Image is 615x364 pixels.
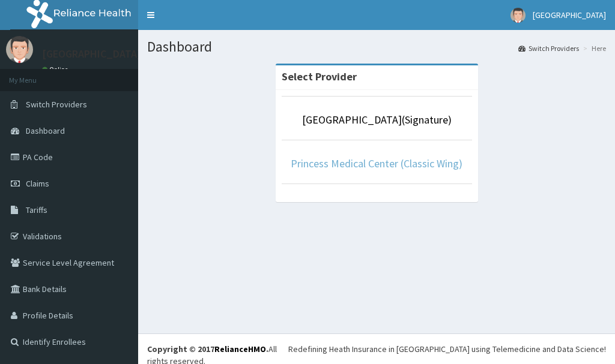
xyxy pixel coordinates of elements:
[26,125,65,136] span: Dashboard
[26,178,49,189] span: Claims
[26,99,87,110] span: Switch Providers
[580,43,606,53] li: Here
[214,344,266,354] a: RelianceHMO
[302,113,452,127] a: [GEOGRAPHIC_DATA](Signature)
[291,157,462,170] a: Princess Medical Center (Classic Wing)
[282,70,357,83] strong: Select Provider
[510,8,526,23] img: User Image
[26,204,47,215] span: Tariffs
[288,343,606,355] div: Redefining Heath Insurance in [GEOGRAPHIC_DATA] using Telemedicine and Data Science!
[518,43,579,53] a: Switch Providers
[42,49,141,59] p: [GEOGRAPHIC_DATA]
[147,344,268,354] strong: Copyright © 2017 .
[42,65,71,74] a: Online
[6,36,33,63] img: User Image
[147,39,606,55] h1: Dashboard
[533,10,606,20] span: [GEOGRAPHIC_DATA]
